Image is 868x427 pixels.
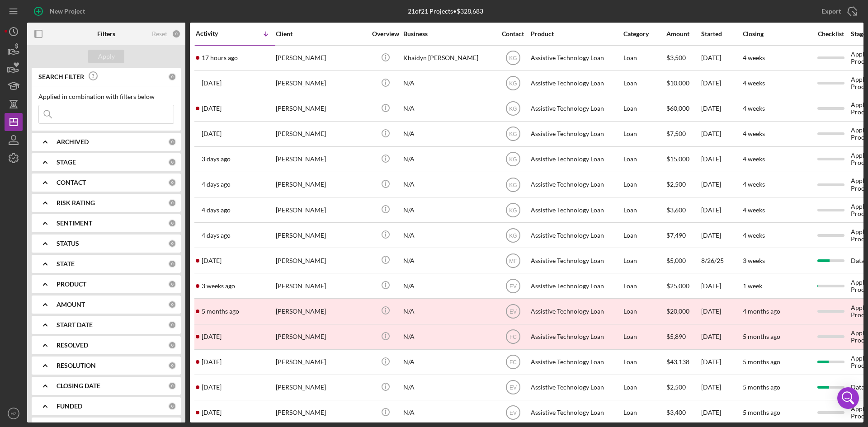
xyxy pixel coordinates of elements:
[202,409,222,416] time: 2025-03-12 22:57
[403,122,494,146] div: N/A
[666,122,700,146] div: $7,500
[168,239,176,248] div: 0
[743,30,811,38] div: Closing
[202,358,222,366] time: 2025-03-17 20:32
[57,220,92,227] b: SENTIMENT
[666,299,700,323] div: $20,000
[403,97,494,121] div: N/A
[403,299,494,323] div: N/A
[509,156,517,163] text: KG
[276,401,366,425] div: [PERSON_NAME]
[666,173,700,197] div: $2,500
[368,30,402,38] div: Overview
[509,334,517,340] text: FC
[743,307,780,315] time: 4 months ago
[666,97,700,121] div: $60,000
[202,130,222,137] time: 2025-08-31 07:51
[743,155,765,163] time: 4 weeks
[509,232,517,239] text: KG
[168,260,176,268] div: 0
[531,401,621,425] div: Assistive Technology Loan
[202,333,222,340] time: 2025-03-20 23:52
[57,342,88,349] b: RESOLVED
[531,274,621,298] div: Assistive Technology Loan
[509,385,516,391] text: EV
[509,182,517,188] text: KG
[623,274,665,298] div: Loan
[276,46,366,70] div: [PERSON_NAME]
[666,46,700,70] div: $3,500
[531,249,621,272] div: Assistive Technology Loan
[701,147,742,171] div: [DATE]
[743,333,780,340] time: 5 months ago
[168,178,176,187] div: 0
[276,97,366,121] div: [PERSON_NAME]
[701,198,742,222] div: [DATE]
[666,147,700,171] div: $15,000
[98,50,115,63] div: Apply
[5,404,23,422] button: HZ
[623,122,665,146] div: Loan
[57,159,76,166] b: STAGE
[27,2,94,20] button: New Project
[531,350,621,374] div: Assistive Technology Loan
[202,105,222,112] time: 2025-08-31 14:39
[509,258,517,264] text: MF
[812,2,863,20] button: Export
[276,274,366,298] div: [PERSON_NAME]
[743,257,765,264] time: 3 weeks
[743,180,765,188] time: 4 weeks
[57,301,85,308] b: AMOUNT
[403,147,494,171] div: N/A
[57,199,95,206] b: RISK RATING
[623,30,665,38] div: Category
[276,30,366,38] div: Client
[202,155,231,163] time: 2025-08-30 14:55
[666,30,700,38] div: Amount
[168,361,176,370] div: 0
[496,30,530,38] div: Contact
[743,79,765,87] time: 4 weeks
[531,223,621,247] div: Assistive Technology Loan
[509,207,517,213] text: KG
[666,325,700,349] div: $5,890
[509,359,517,366] text: FC
[168,219,176,227] div: 0
[276,122,366,146] div: [PERSON_NAME]
[623,71,665,95] div: Loan
[168,402,176,410] div: 0
[276,299,366,323] div: [PERSON_NAME]
[701,299,742,323] div: [DATE]
[623,299,665,323] div: Loan
[57,281,86,288] b: PRODUCT
[531,30,621,38] div: Product
[701,97,742,121] div: [DATE]
[701,223,742,247] div: [DATE]
[403,325,494,349] div: N/A
[837,387,859,409] div: Open Intercom Messenger
[403,274,494,298] div: N/A
[168,199,176,207] div: 0
[202,384,222,391] time: 2025-03-13 20:47
[701,325,742,349] div: [DATE]
[623,375,665,399] div: Loan
[88,50,124,63] button: Apply
[403,198,494,222] div: N/A
[403,350,494,374] div: N/A
[168,300,176,309] div: 0
[821,2,841,20] div: Export
[168,73,176,81] div: 0
[623,249,665,272] div: Loan
[531,71,621,95] div: Assistive Technology Loan
[276,147,366,171] div: [PERSON_NAME]
[202,232,231,239] time: 2025-08-30 02:48
[509,283,516,289] text: EV
[408,8,483,15] div: 21 of 21 Projects • $328,683
[666,274,700,298] div: $25,000
[623,147,665,171] div: Loan
[623,401,665,425] div: Loan
[172,29,181,38] div: 0
[276,198,366,222] div: [PERSON_NAME]
[202,181,231,188] time: 2025-08-30 04:25
[623,97,665,121] div: Loan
